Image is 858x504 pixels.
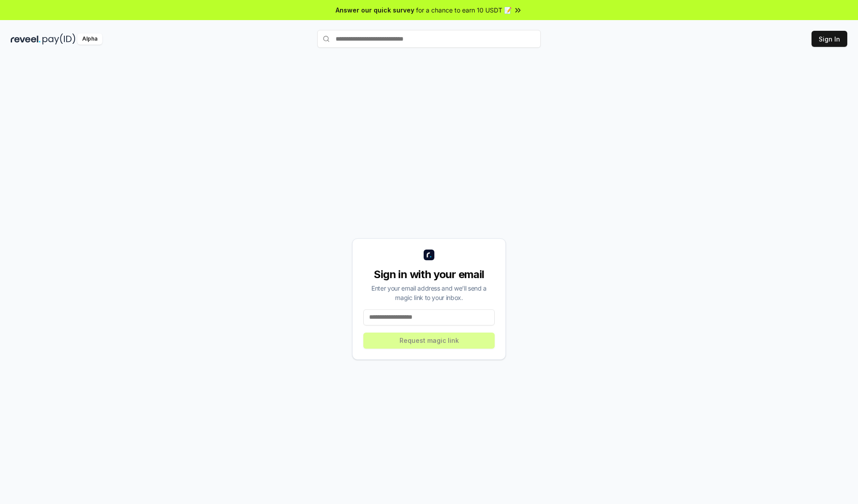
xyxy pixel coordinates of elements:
img: reveel_dark [11,33,41,45]
div: Alpha [77,33,102,45]
button: Sign In [812,31,847,47]
span: Answer our quick survey [336,5,414,15]
div: Enter your email address and we’ll send a magic link to your inbox. [363,283,495,302]
img: logo_small [424,250,434,260]
img: pay_id [42,33,76,45]
div: Sign in with your email [363,267,495,282]
span: for a chance to earn 10 USDT 📝 [416,5,512,15]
